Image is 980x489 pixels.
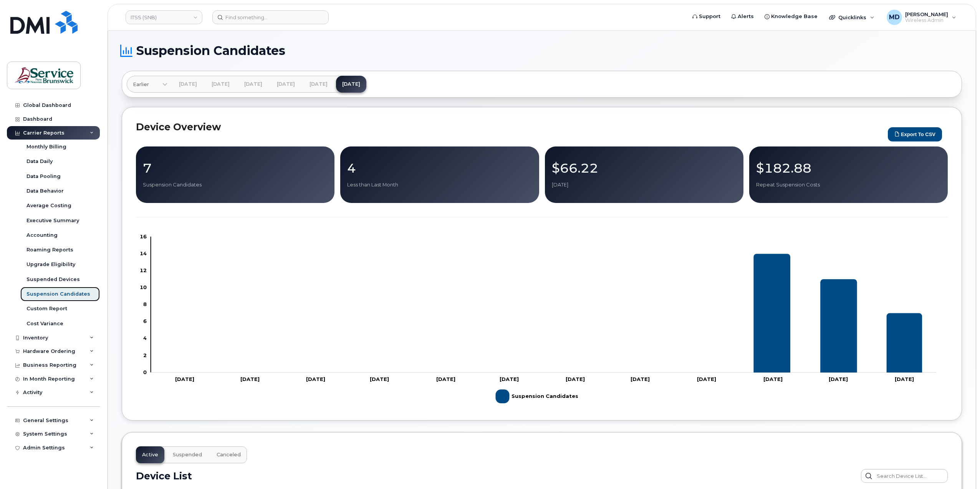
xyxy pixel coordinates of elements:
button: Export to CSV [888,127,942,141]
tspan: 0 [143,369,147,375]
g: Suspension Candidates [496,386,578,406]
tspan: 12 [140,267,147,273]
p: 7 [143,161,328,175]
h2: Device List [136,470,192,482]
p: Less than Last Month [347,181,532,188]
h2: Device Overview [136,121,884,133]
tspan: [DATE] [697,376,716,382]
tspan: [DATE] [566,376,585,382]
tspan: 8 [143,301,147,308]
a: [DATE] [205,76,236,93]
p: $66.22 [552,161,737,175]
span: Earlier [133,81,149,88]
p: [DATE] [552,181,737,188]
tspan: [DATE] [370,376,389,382]
p: Repeat Suspension Costs [756,181,941,188]
tspan: [DATE] [175,376,194,382]
input: Search Device List... [861,469,948,483]
span: Suspended [173,452,202,458]
span: Canceled [217,452,241,458]
tspan: 16 [140,233,147,240]
span: Suspension Candidates [136,45,285,57]
tspan: [DATE] [306,376,325,382]
tspan: [DATE] [240,376,260,382]
p: $182.88 [756,161,941,175]
tspan: [DATE] [437,376,456,382]
a: [DATE] [238,76,268,93]
g: Legend [496,386,578,406]
tspan: 10 [140,284,147,290]
a: [DATE] [303,76,334,93]
a: Earlier [127,76,167,93]
a: [DATE] [271,76,301,93]
tspan: 14 [140,250,147,256]
tspan: [DATE] [764,376,783,382]
g: Chart [140,233,937,406]
tspan: 4 [143,335,147,341]
p: Suspension Candidates [143,181,328,188]
p: 4 [347,161,532,175]
a: [DATE] [336,76,366,93]
tspan: 6 [143,318,147,324]
tspan: [DATE] [829,376,848,382]
tspan: [DATE] [631,376,650,382]
tspan: [DATE] [895,376,914,382]
tspan: 2 [143,352,147,358]
tspan: [DATE] [500,376,519,382]
a: [DATE] [173,76,203,93]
